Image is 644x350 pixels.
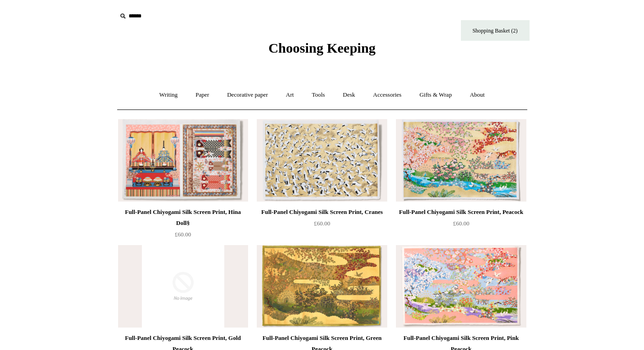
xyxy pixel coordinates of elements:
[257,245,387,328] img: Full-Panel Chiyogami Silk Screen Print, Green Peacock
[396,119,526,202] a: Full-Panel Chiyogami Silk Screen Print, Peacock Full-Panel Chiyogami Silk Screen Print, Peacock
[396,119,526,202] img: Full-Panel Chiyogami Silk Screen Print, Peacock
[259,207,384,218] div: Full-Panel Chiyogami Silk Screen Print, Cranes
[461,83,493,107] a: About
[453,220,470,227] span: £60.00
[303,83,333,107] a: Tools
[461,20,530,41] a: Shopping Basket (2)
[187,83,217,107] a: Paper
[396,207,526,244] a: Full-Panel Chiyogami Silk Screen Print, Peacock £60.00
[118,207,248,244] a: Full-Panel Chiyogami Silk Screen Print, Hina Doll§ £60.00
[118,119,248,202] img: Full-Panel Chiyogami Silk Screen Print, Hina Doll§
[257,119,387,202] a: Full-Panel Chiyogami Silk Screen Print, Cranes Full-Panel Chiyogami Silk Screen Print, Cranes
[268,48,375,54] a: Choosing Keeping
[398,207,524,218] div: Full-Panel Chiyogami Silk Screen Print, Peacock
[118,119,248,202] a: Full-Panel Chiyogami Silk Screen Print, Hina Doll§ Full-Panel Chiyogami Silk Screen Print, Hina D...
[219,83,276,107] a: Decorative paper
[268,40,375,55] span: Choosing Keeping
[365,83,410,107] a: Accessories
[120,207,246,229] div: Full-Panel Chiyogami Silk Screen Print, Hina Doll§
[118,245,248,328] img: no-image-2048-a2addb12_grande.gif
[335,83,363,107] a: Desk
[151,83,186,107] a: Writing
[411,83,460,107] a: Gifts & Wrap
[314,220,330,227] span: £60.00
[257,245,387,328] a: Full-Panel Chiyogami Silk Screen Print, Green Peacock Full-Panel Chiyogami Silk Screen Print, Gre...
[257,119,387,202] img: Full-Panel Chiyogami Silk Screen Print, Cranes
[175,231,191,238] span: £60.00
[396,245,526,328] a: Full-Panel Chiyogami Silk Screen Print, Pink Peacock Full-Panel Chiyogami Silk Screen Print, Pink...
[396,245,526,328] img: Full-Panel Chiyogami Silk Screen Print, Pink Peacock
[278,83,302,107] a: Art
[257,207,387,244] a: Full-Panel Chiyogami Silk Screen Print, Cranes £60.00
